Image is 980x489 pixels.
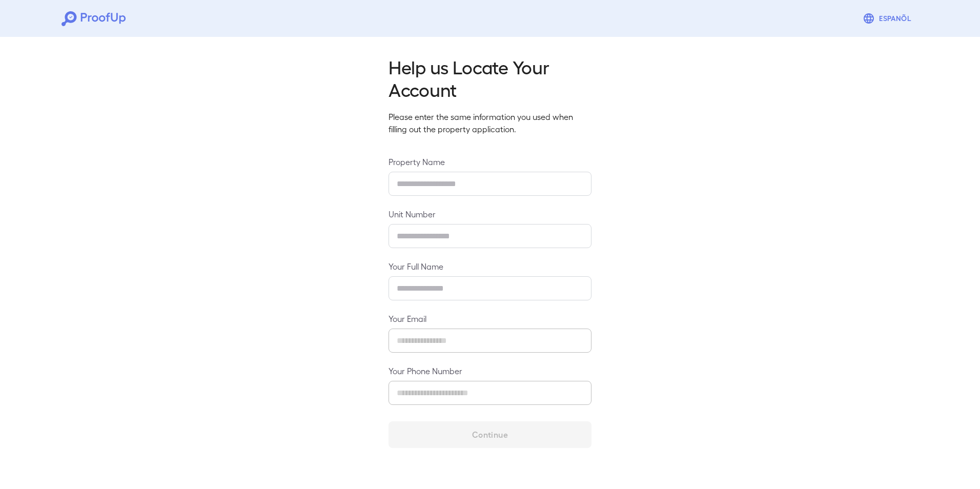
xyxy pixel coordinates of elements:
[389,208,591,220] label: Unit Number
[389,111,591,135] p: Please enter the same information you used when filling out the property application.
[859,8,918,29] button: Espanõl
[389,156,591,168] label: Property Name
[389,260,591,272] label: Your Full Name
[389,365,591,377] label: Your Phone Number
[389,55,591,100] h2: Help us Locate Your Account
[389,313,591,324] label: Your Email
